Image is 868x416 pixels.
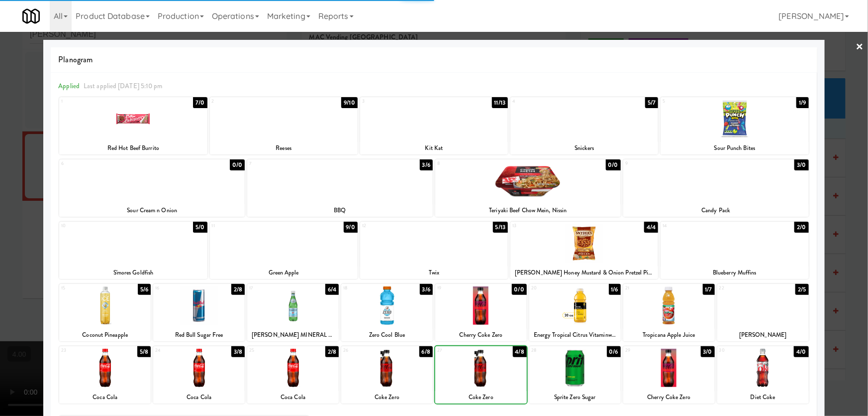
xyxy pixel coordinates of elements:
div: Candy Pack [623,204,809,217]
div: Coconut Pineapple [61,329,149,341]
div: 3/0 [794,159,808,170]
div: 60/0Sour Cream n Onion [59,159,245,217]
div: Energy Tropical Citrus Vitaminwater [529,329,621,341]
div: [PERSON_NAME] MINERAL SPARKLING [247,329,339,341]
div: Green Apple [210,267,358,279]
div: Red Hot Beef Burrito [59,142,207,154]
div: Sprite Zero Sugar [531,391,619,404]
div: Reeses [210,142,358,154]
div: Cherry Coke Zero [435,329,527,341]
div: 20 [531,284,575,292]
div: [PERSON_NAME] MINERAL SPARKLING [249,329,337,341]
div: Tropicana Apple Juice [625,329,713,341]
div: Sprite Zero Sugar [529,391,621,404]
div: Snickers [512,142,657,154]
div: Zero Cool Blue [341,329,433,341]
div: 162/8Red Bull Sugar Free [153,284,245,341]
div: 311/13Kit Kat [360,97,508,154]
div: Reeses [211,142,356,154]
div: 1 [61,97,133,106]
span: Planogram [58,52,810,67]
div: Cherry Coke Zero [437,329,525,341]
div: Sour Cream n Onion [59,204,245,217]
div: S'mores Goldfish [61,267,205,279]
div: Red Hot Beef Burrito [61,142,205,154]
div: 4/8 [513,346,527,357]
div: Blueberry Muffins [662,267,807,279]
div: Tropicana Apple Juice [623,329,715,341]
span: Applied [58,81,80,91]
div: 0/6 [607,346,621,357]
div: 3 [362,97,434,106]
div: 2/8 [325,346,339,357]
div: 4 [512,97,584,106]
img: Micromart [22,7,40,25]
div: 23 [61,346,105,355]
div: 5/7 [645,97,658,108]
div: 19 [437,284,481,292]
div: 134/4[PERSON_NAME] Honey Mustard & Onion Pretzel Pieces [510,222,658,279]
div: 190/0Cherry Coke Zero [435,284,527,341]
div: 304/0Diet Coke [717,346,809,404]
div: 1/6 [609,284,621,295]
div: 6/8 [419,346,433,357]
div: 9 [625,159,716,168]
div: 9/0 [344,222,358,233]
div: BBQ [247,204,433,217]
div: Twix [362,267,506,279]
div: 1/9 [796,97,808,108]
div: Coca Cola [247,391,339,404]
div: 17 [249,284,293,292]
div: 24 [155,346,199,355]
span: Last applied [DATE] 5:10 pm [84,81,163,91]
div: [PERSON_NAME] Honey Mustard & Onion Pretzel Pieces [512,267,657,279]
div: 5/8 [137,346,151,357]
div: 4/0 [794,346,808,357]
div: 1/7 [703,284,715,295]
div: 176/4[PERSON_NAME] MINERAL SPARKLING [247,284,339,341]
div: 4/4 [644,222,658,233]
div: S'mores Goldfish [59,267,207,279]
div: 16 [155,284,199,292]
div: 12 [362,222,434,230]
div: Sour Punch Bites [661,142,808,154]
div: 243/8Coca Cola [153,346,245,404]
div: 45/7Snickers [510,97,658,154]
div: Coke Zero [435,391,527,404]
div: Kit Kat [362,142,506,154]
div: 0/0 [512,284,527,295]
div: 0/0 [230,159,245,170]
div: 142/0Blueberry Muffins [661,222,808,279]
div: 17/0Red Hot Beef Burrito [59,97,207,154]
div: 3/8 [231,346,245,357]
div: 2/0 [794,222,808,233]
div: 21 [625,284,669,292]
div: 2/5 [795,284,808,295]
div: 252/8Coca Cola [247,346,339,404]
div: Green Apple [211,267,356,279]
div: Twix [360,267,508,279]
div: Cherry Coke Zero [625,391,713,404]
div: 73/6BBQ [247,159,433,217]
div: 5/6 [138,284,151,295]
div: Diet Coke [717,391,809,404]
div: 29 [625,346,669,355]
div: [PERSON_NAME] Honey Mustard & Onion Pretzel Pieces [510,267,658,279]
div: Sour Punch Bites [662,142,807,154]
div: 5 [663,97,735,106]
div: Blueberry Muffins [661,267,808,279]
div: [PERSON_NAME] [717,329,809,341]
div: 183/6Zero Cool Blue [341,284,433,341]
div: 235/8Coca Cola [59,346,151,404]
div: Diet Coke [719,391,807,404]
div: Coca Cola [61,391,149,404]
div: Coke Zero [343,391,431,404]
div: 274/8Coke Zero [435,346,527,404]
div: 30 [719,346,763,355]
div: Coke Zero [341,391,433,404]
div: 105/0S'mores Goldfish [59,222,207,279]
div: 5/0 [193,222,207,233]
div: BBQ [249,204,431,217]
div: 11/13 [492,97,508,108]
div: Red Bull Sugar Free [155,329,243,341]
